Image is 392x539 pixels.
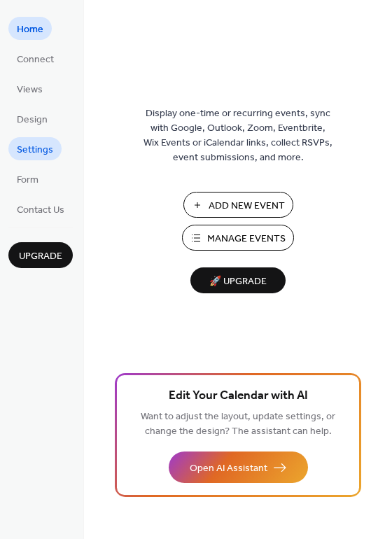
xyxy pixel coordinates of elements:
span: Want to adjust the layout, update settings, or change the design? The assistant can help. [141,407,335,441]
span: Upgrade [19,249,62,264]
span: Contact Us [17,203,64,218]
span: Edit Your Calendar with AI [169,386,308,406]
a: Design [8,107,56,130]
span: 🚀 Upgrade [199,272,277,291]
a: Form [8,167,47,190]
span: Home [17,22,43,37]
span: Display one-time or recurring events, sync with Google, Outlook, Zoom, Eventbrite, Wix Events or ... [143,106,332,165]
button: Add New Event [183,192,293,218]
a: Views [8,77,51,100]
span: Views [17,83,43,97]
span: Form [17,173,38,188]
a: Connect [8,47,62,70]
button: Upgrade [8,242,73,268]
span: Design [17,113,48,127]
button: 🚀 Upgrade [190,267,286,293]
a: Contact Us [8,197,73,220]
button: Manage Events [182,225,294,251]
span: Manage Events [207,232,286,246]
a: Settings [8,137,62,160]
span: Open AI Assistant [190,461,267,476]
a: Home [8,17,52,40]
span: Add New Event [209,199,285,213]
span: Connect [17,52,54,67]
button: Open AI Assistant [169,451,308,483]
span: Settings [17,143,53,157]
